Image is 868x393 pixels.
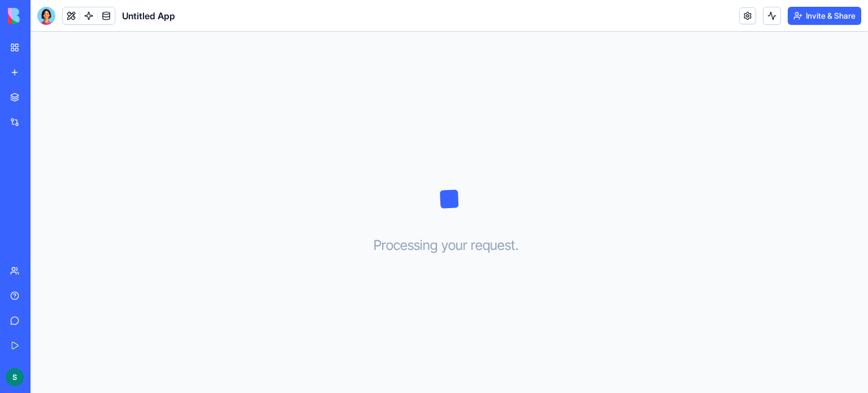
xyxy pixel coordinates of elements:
span: Untitled App [122,9,175,23]
img: ACg8ocIGA0uVAxDiOX_DfxCHvkCNtqRuXGv7nEYUOAJbQDIk03MVnyw=s96-c [6,368,24,386]
button: Invite & Share [788,7,861,25]
span: . [515,236,519,254]
img: logo [8,8,78,24]
h3: Processing your request [374,236,526,254]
